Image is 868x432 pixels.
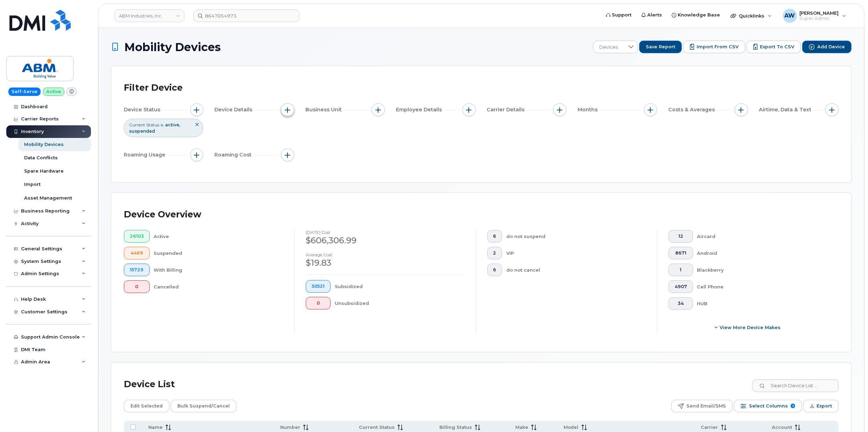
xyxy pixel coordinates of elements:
[130,267,144,273] span: 15729
[772,424,792,431] span: Account
[675,284,687,290] span: 4907
[749,401,788,411] span: Select Columns
[759,106,814,113] span: Airtime, Data & Text
[335,280,464,293] div: Subsidized
[683,41,745,53] button: Import from CSV
[124,280,150,293] button: 0
[396,106,444,113] span: Employee Details
[720,324,781,331] span: View More Device Makes
[578,106,600,113] span: Months
[668,106,717,113] span: Costs & Averages
[214,151,254,159] span: Roaming Cost
[154,280,283,293] div: Cancelled
[593,41,624,54] span: Devices
[752,379,839,392] input: Search Device List ...
[669,264,693,276] button: 1
[161,122,163,128] span: is
[177,401,230,411] span: Bulk Suspend/Cancel
[154,247,283,259] div: Suspended
[214,106,254,113] span: Device Details
[669,321,827,334] button: View More Device Makes
[791,404,795,408] span: 9
[171,400,237,412] button: Bulk Suspend/Cancel
[306,235,465,246] div: $606,306.99
[493,250,496,256] span: 2
[130,250,144,256] span: 4469
[148,424,163,431] span: Name
[817,401,832,411] span: Export
[669,280,693,293] button: 4907
[280,424,300,431] span: Number
[305,106,344,113] span: Business Unit
[130,234,144,239] span: 26103
[669,297,693,310] button: 34
[697,280,827,293] div: Cell Phone
[697,247,827,259] div: Android
[564,424,579,431] span: Model
[154,230,283,243] div: Active
[817,44,845,50] span: Add Device
[165,122,180,127] span: active
[697,297,827,310] div: HUB
[124,106,162,113] span: Device Status
[802,41,852,53] button: Add Device
[154,264,283,276] div: With Billing
[312,284,325,289] span: 30521
[306,230,465,235] h4: [DATE] cost
[493,234,496,239] span: 6
[639,41,682,53] button: Save Report
[124,400,169,412] button: Edit Selected
[487,264,502,276] button: 6
[675,234,687,239] span: 12
[335,297,464,309] div: Unsubsidized
[306,280,331,293] button: 30521
[701,424,718,431] span: Carrier
[124,205,201,224] div: Device Overview
[487,230,502,243] button: 6
[675,250,687,256] span: 8671
[697,264,827,276] div: Blackberry
[686,401,726,411] span: Send Email/SMS
[306,257,465,269] div: $19.83
[734,400,802,412] button: Select Columns 9
[124,151,168,159] span: Roaming Usage
[803,400,839,412] button: Export
[760,44,794,50] span: Export to CSV
[669,247,693,259] button: 8671
[129,122,159,128] span: Current Status
[697,230,827,243] div: Aircard
[675,301,687,306] span: 34
[130,284,144,290] span: 0
[439,424,472,431] span: Billing Status
[130,401,163,411] span: Edit Selected
[515,424,528,431] span: Make
[669,230,693,243] button: 12
[124,41,221,53] span: Mobility Devices
[124,79,183,97] div: Filter Device
[124,375,175,393] div: Device List
[359,424,395,431] span: Current Status
[747,41,801,53] button: Export to CSV
[487,247,502,259] button: 2
[306,297,331,309] button: 0
[697,44,739,50] span: Import from CSV
[646,44,675,50] span: Save Report
[506,247,646,259] div: VIP
[124,264,150,276] button: 15729
[675,267,687,273] span: 1
[312,300,325,306] span: 0
[129,128,155,134] span: suspended
[506,264,646,276] div: do not cancel
[306,252,465,257] h4: Average cost
[124,247,150,259] button: 4469
[671,400,733,412] button: Send Email/SMS
[493,267,496,273] span: 6
[487,106,527,113] span: Carrier Details
[124,230,150,243] button: 26103
[506,230,646,243] div: do not suspend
